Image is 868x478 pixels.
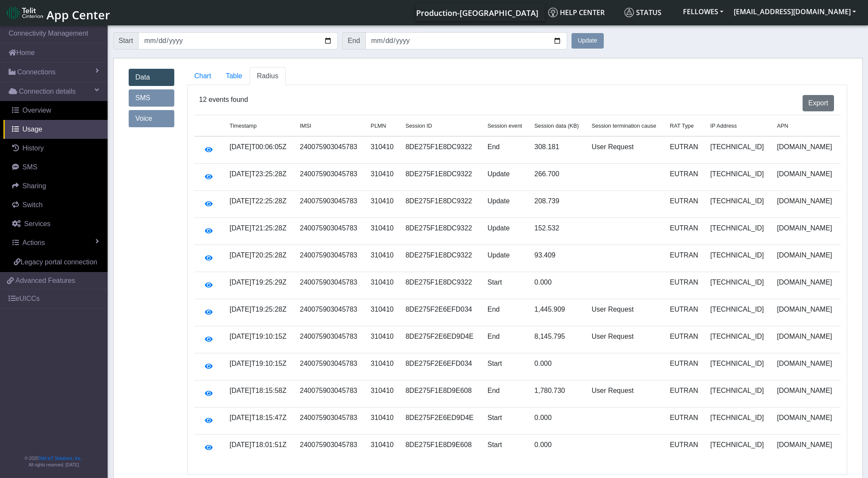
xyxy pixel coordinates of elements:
[529,435,587,462] td: 0.000
[529,408,587,435] td: 0.000
[705,435,772,462] td: [TECHNICAL_ID]
[22,107,51,114] span: Overview
[529,136,587,164] td: 308.181
[545,4,621,21] a: Help center
[772,326,840,353] td: [DOMAIN_NAME]
[772,245,840,272] td: [DOMAIN_NAME]
[295,299,366,326] td: 240075903045783
[729,4,861,19] button: [EMAIL_ADDRESS][DOMAIN_NAME]
[15,276,75,286] span: Advanced Features
[295,245,366,272] td: 240075903045783
[534,123,579,129] span: Session data (KB)
[295,272,366,299] td: 240075903045783
[225,380,295,408] td: [DATE]T18:15:58Z
[295,435,366,462] td: 240075903045783
[7,6,43,20] img: logo-telit-cinterion-gw-new.png
[22,239,45,246] span: Actions
[225,326,295,353] td: [DATE]T19:10:15Z
[3,101,108,120] a: Overview
[22,201,43,208] span: Switch
[3,120,108,139] a: Usage
[46,7,110,23] span: App Center
[705,218,772,245] td: [TECHNICAL_ID]
[665,272,705,299] td: EUTRAN
[400,136,482,164] td: 8DE275F1E8DC9322
[365,299,400,326] td: 310410
[365,218,400,245] td: 310410
[705,326,772,353] td: [TECHNICAL_ID]
[587,380,665,408] td: User Request
[529,326,587,353] td: 8,145.795
[400,218,482,245] td: 8DE275F1E8DC9322
[365,408,400,435] td: 310410
[225,191,295,218] td: [DATE]T22:25:28Z
[19,86,76,97] span: Connection details
[225,435,295,462] td: [DATE]T18:01:51Z
[365,245,400,272] td: 310410
[482,299,529,326] td: End
[705,136,772,164] td: [TECHNICAL_ID]
[529,164,587,191] td: 266.700
[295,191,366,218] td: 240075903045783
[187,67,847,85] ul: Tabs
[400,408,482,435] td: 8DE275F2E6ED9D4E
[400,353,482,380] td: 8DE275F2E6EFD034
[772,380,840,408] td: [DOMAIN_NAME]
[705,408,772,435] td: [TECHNICAL_ID]
[587,326,665,353] td: User Request
[482,191,529,218] td: Update
[225,136,295,164] td: [DATE]T00:06:05Z
[3,158,108,177] a: SMS
[678,4,729,19] button: FELLOWES
[772,408,840,435] td: [DOMAIN_NAME]
[772,353,840,380] td: [DOMAIN_NAME]
[705,353,772,380] td: [TECHNICAL_ID]
[482,218,529,245] td: Update
[295,136,366,164] td: 240075903045783
[129,110,174,127] a: Voice
[7,3,109,22] a: App Center
[295,408,366,435] td: 240075903045783
[400,164,482,191] td: 8DE275F1E8DC9322
[529,191,587,218] td: 208.739
[22,126,42,133] span: Usage
[365,272,400,299] td: 310410
[548,8,558,17] img: knowledge.svg
[400,272,482,299] td: 8DE275F1E8DC9322
[529,272,587,299] td: 0.000
[705,299,772,326] td: [TECHNICAL_ID]
[705,191,772,218] td: [TECHNICAL_ID]
[665,136,705,164] td: EUTRAN
[482,245,529,272] td: Update
[295,353,366,380] td: 240075903045783
[129,69,174,86] a: Data
[225,245,295,272] td: [DATE]T20:25:28Z
[400,435,482,462] td: 8DE275F1E8D9E608
[529,245,587,272] td: 93.409
[482,435,529,462] td: Start
[3,196,108,214] a: Switch
[295,326,366,353] td: 240075903045783
[482,353,529,380] td: Start
[22,144,44,152] span: History
[665,218,705,245] td: EUTRAN
[772,136,840,164] td: [DOMAIN_NAME]
[365,136,400,164] td: 310410
[365,380,400,408] td: 310410
[705,164,772,191] td: [TECHNICAL_ID]
[199,95,248,105] span: 12 events found
[772,218,840,245] td: [DOMAIN_NAME]
[665,435,705,462] td: EUTRAN
[225,353,295,380] td: [DATE]T19:10:15Z
[529,353,587,380] td: 0.000
[365,191,400,218] td: 310410
[482,272,529,299] td: Start
[21,258,97,266] span: Legacy portal connection
[529,218,587,245] td: 152.532
[295,380,366,408] td: 240075903045783
[230,123,257,129] span: Timestamp
[365,164,400,191] td: 310410
[529,380,587,408] td: 1,780.730
[705,380,772,408] td: [TECHNICAL_ID]
[400,299,482,326] td: 8DE275F2E6EFD034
